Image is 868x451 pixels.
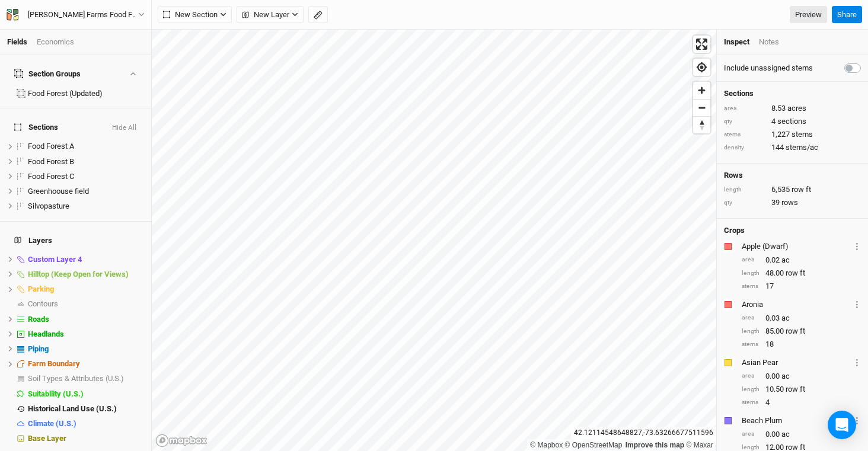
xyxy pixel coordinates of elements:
[28,419,144,428] div: Climate (U.S.)
[693,116,710,133] button: Reset bearing to north
[724,130,765,139] div: stems
[724,89,861,98] h4: Sections
[237,6,304,24] button: New Layer
[37,37,74,47] div: Economics
[828,411,856,439] div: Open Intercom Messenger
[742,339,861,350] div: 18
[742,313,861,324] div: 0.03
[724,184,861,195] div: 6,535
[724,104,765,113] div: area
[742,385,759,394] div: length
[28,270,129,279] span: Hilltop (Keep Open for Views)
[693,82,710,99] button: Zoom in
[781,197,798,208] span: rows
[786,384,805,395] span: row ft
[686,441,713,449] a: Maxar
[28,344,144,354] div: Piping
[759,37,779,47] div: Notes
[28,315,49,324] span: Roads
[28,284,54,293] span: Parking
[28,359,80,368] span: Farm Boundary
[724,63,813,73] label: Include unassigned stems
[28,404,144,414] div: Historical Land Use (U.S.)
[111,124,137,132] button: Hide All
[742,384,861,395] div: 10.50
[742,268,861,279] div: 48.00
[693,59,710,76] span: Find my location
[28,419,76,428] span: Climate (U.S.)
[693,117,710,133] span: Reset bearing to north
[565,441,623,449] a: OpenStreetMap
[28,172,144,181] div: Food Forest C
[742,397,861,408] div: 4
[28,172,74,181] span: Food Forest C
[28,374,124,383] span: Soil Types & Attributes (U.S.)
[742,371,861,382] div: 0.00
[742,430,759,439] div: area
[724,199,765,207] div: qty
[853,356,861,369] button: Crop Usage
[158,6,232,24] button: New Section
[792,184,811,195] span: row ft
[853,414,861,427] button: Crop Usage
[155,434,208,447] a: Mapbox logo
[786,268,805,279] span: row ft
[724,142,861,153] div: 144
[742,429,861,440] div: 0.00
[28,315,144,324] div: Roads
[781,429,790,440] span: ac
[14,123,58,132] span: Sections
[777,116,806,127] span: sections
[28,255,144,264] div: Custom Layer 4
[28,434,66,443] span: Base Layer
[724,117,765,126] div: qty
[724,143,765,152] div: density
[781,313,790,324] span: ac
[28,344,49,353] span: Piping
[7,37,27,46] a: Fields
[742,357,851,368] div: Asian Pear
[28,434,144,443] div: Base Layer
[742,326,861,337] div: 85.00
[7,229,144,252] h4: Layers
[530,441,563,449] a: Mapbox
[724,226,745,235] h4: Crops
[28,284,144,294] div: Parking
[693,100,710,116] span: Zoom out
[308,6,328,24] button: Shortcut: M
[28,9,138,21] div: [PERSON_NAME] Farms Food Forest and Silvopasture - ACTIVE
[28,201,144,211] div: Silvopasture
[742,241,851,252] div: Apple (Dwarf)
[724,197,861,208] div: 39
[786,326,805,337] span: row ft
[742,398,759,407] div: stems
[786,142,818,153] span: stems/ac
[28,270,144,279] div: Hilltop (Keep Open for Views)
[152,30,716,451] canvas: Map
[28,299,58,308] span: Contours
[28,187,144,196] div: Greenhoouse field
[693,36,710,53] button: Enter fullscreen
[781,371,790,382] span: ac
[853,239,861,253] button: Crop Usage
[14,69,81,79] div: Section Groups
[781,255,790,266] span: ac
[724,129,861,140] div: 1,227
[127,70,138,78] button: Show section groups
[28,389,84,398] span: Suitability (U.S.)
[724,37,749,47] div: Inspect
[28,374,144,383] div: Soil Types & Attributes (U.S.)
[28,187,89,196] span: Greenhoouse field
[242,9,289,21] span: New Layer
[724,116,861,127] div: 4
[28,299,144,309] div: Contours
[28,142,144,151] div: Food Forest A
[6,8,145,21] button: [PERSON_NAME] Farms Food Forest and Silvopasture - ACTIVE
[853,298,861,311] button: Crop Usage
[724,103,861,114] div: 8.53
[742,281,861,292] div: 17
[790,6,827,24] a: Preview
[28,330,144,339] div: Headlands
